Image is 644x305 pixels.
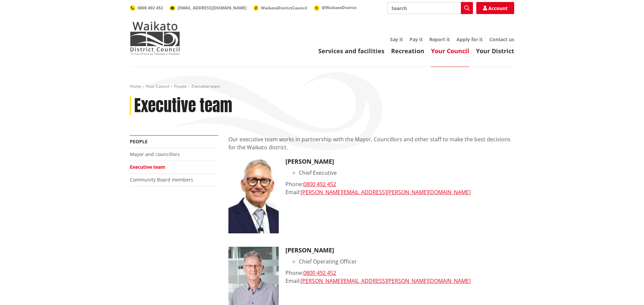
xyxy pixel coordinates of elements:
[301,277,471,285] a: [PERSON_NAME][EMAIL_ADDRESS][PERSON_NAME][DOMAIN_NAME]
[299,257,514,265] li: Chief Operating Officer
[476,2,514,14] a: Account
[130,83,141,89] a: Home
[130,164,165,170] a: Executive team
[299,169,514,177] li: Chief Executive
[130,5,163,11] a: 0800 492 452
[318,47,384,55] a: Services and facilities
[170,5,247,11] a: [EMAIL_ADDRESS][DOMAIN_NAME]
[146,83,169,89] a: Your Council
[138,5,163,11] span: 0800 492 452
[253,5,307,11] a: WaikatoDistrictCouncil
[314,5,357,10] a: @WaikatoDistrict
[228,135,514,151] p: Our executive team works in partnership with the Mayor, Councillors and other staff to make the b...
[285,269,514,277] div: Phone:
[130,151,180,157] a: Mayor and councillors
[261,5,307,11] span: WaikatoDistrictCouncil
[130,84,514,89] nav: breadcrumb
[285,180,514,188] div: Phone:
[322,5,357,10] span: @WaikatoDistrict
[429,36,450,43] a: Report it
[130,138,148,145] a: People
[228,158,279,233] img: CE Craig Hobbs
[285,247,514,254] h3: [PERSON_NAME]
[431,47,469,55] a: Your Council
[285,277,514,285] div: Email:
[174,83,187,89] a: People
[390,36,403,43] a: Say it
[134,96,232,116] h1: Executive team
[285,158,514,165] h3: [PERSON_NAME]
[130,176,193,183] a: Community Board members
[387,2,473,14] input: Search input
[410,36,423,43] a: Pay it
[303,180,336,188] a: 0800 492 452
[285,188,514,196] div: Email:
[301,188,471,196] a: [PERSON_NAME][EMAIL_ADDRESS][PERSON_NAME][DOMAIN_NAME]
[391,47,424,55] a: Recreation
[192,83,220,89] span: Executive team
[303,269,336,277] a: 0800 492 452
[476,47,514,55] a: Your District
[457,36,483,43] a: Apply for it
[130,21,180,55] img: Waikato District Council - Te Kaunihera aa Takiwaa o Waikato
[489,36,514,43] a: Contact us
[177,5,247,11] span: [EMAIL_ADDRESS][DOMAIN_NAME]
